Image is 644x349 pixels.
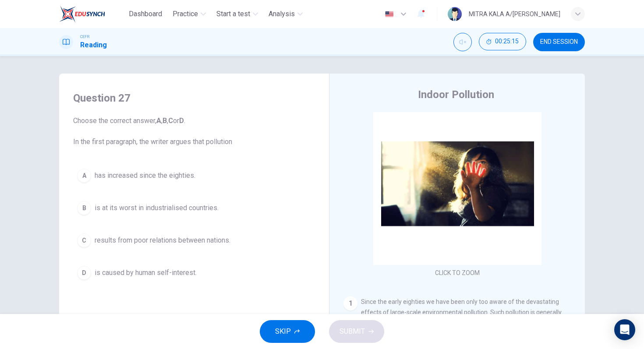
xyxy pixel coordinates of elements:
img: EduSynch logo [59,5,105,23]
b: B [163,116,167,125]
h4: Question 27 [73,91,315,105]
div: Hide [479,33,526,51]
button: Start a test [213,6,262,22]
button: Practice [169,6,209,22]
span: Since the early eighties we have been only too aware of the devastating effects of large-scale en... [343,298,571,347]
button: Ahas increased since the eighties. [73,165,315,187]
button: Dis caused by human self-interest. [73,262,315,284]
div: 1 [343,296,357,310]
span: END SESSION [540,39,578,46]
button: END SESSION [533,33,585,51]
img: Profile picture [448,7,462,21]
button: 00:25:15 [479,33,526,50]
a: EduSynch logo [59,5,125,23]
b: A [156,116,161,125]
span: Analysis [269,9,295,19]
span: has increased since the eighties. [95,170,195,181]
button: Bis at its worst in industrialised countries. [73,197,315,219]
span: Practice [173,9,198,19]
span: Dashboard [129,9,162,19]
button: SKIP [260,320,315,343]
span: CEFR [80,34,89,40]
span: is caused by human self-interest. [95,268,197,278]
div: C [77,233,91,247]
button: Analysis [265,6,306,22]
span: is at its worst in industrialised countries. [95,203,219,213]
div: Open Intercom Messenger [614,319,635,340]
div: MITRA KALA A/[PERSON_NAME] [469,9,560,19]
div: A [77,169,91,183]
img: en [384,11,395,18]
div: D [77,266,91,280]
span: SKIP [275,325,291,338]
span: Start a test [216,9,250,19]
span: 00:25:15 [495,38,519,45]
h1: Reading [80,40,107,50]
span: Choose the correct answer, , , or . In the first paragraph, the writer argues that pollution [73,116,315,147]
button: Dashboard [125,6,166,22]
button: Cresults from poor relations between nations. [73,229,315,251]
b: D [179,116,184,125]
b: C [168,116,173,125]
div: Unmute [453,33,472,51]
div: B [77,201,91,215]
h4: Indoor Pollution [418,88,494,102]
span: results from poor relations between nations. [95,235,230,246]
